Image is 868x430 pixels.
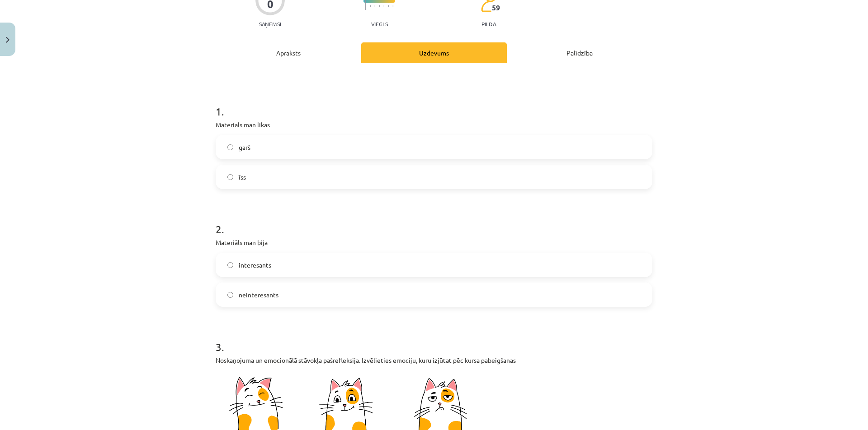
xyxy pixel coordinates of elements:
[227,174,233,180] input: īss
[227,144,233,150] input: garš
[388,5,389,7] img: icon-short-line-57e1e144782c952c97e751825c79c345078a6d821885a25fce030b3d8c18986b.svg
[481,21,496,27] p: pilda
[216,325,652,353] h1: 3 .
[239,143,250,152] span: garš
[216,356,652,365] p: Noskaņojuma un emocionālā stāvokļa pašrefleksija. Izvēlieties emociju, kuru izjūtat pēc kursa pab...
[227,292,233,298] input: neinteresants
[239,172,246,182] span: īss
[361,42,507,63] div: Uzdevums
[216,42,361,63] div: Apraksts
[239,290,278,300] span: neinteresants
[255,21,285,27] p: Saņemsi
[227,262,233,268] input: interesants
[239,260,271,270] span: interesants
[383,5,384,7] img: icon-short-line-57e1e144782c952c97e751825c79c345078a6d821885a25fce030b3d8c18986b.svg
[392,5,393,7] img: icon-short-line-57e1e144782c952c97e751825c79c345078a6d821885a25fce030b3d8c18986b.svg
[379,5,380,7] img: icon-short-line-57e1e144782c952c97e751825c79c345078a6d821885a25fce030b3d8c18986b.svg
[216,207,652,235] h1: 2 .
[370,5,371,7] img: icon-short-line-57e1e144782c952c97e751825c79c345078a6d821885a25fce030b3d8c18986b.svg
[507,42,652,63] div: Palīdzība
[216,89,652,117] h1: 1 .
[6,37,9,43] img: icon-close-lesson-0947bae3869378f0d4975bcd49f059093ad1ed9edebbc8119c70593378902aed.svg
[374,5,375,7] img: icon-short-line-57e1e144782c952c97e751825c79c345078a6d821885a25fce030b3d8c18986b.svg
[371,21,388,27] p: Viegls
[492,4,500,12] span: 59
[216,120,652,129] p: Materiāls man likās
[216,238,652,247] p: Materiāls man bija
